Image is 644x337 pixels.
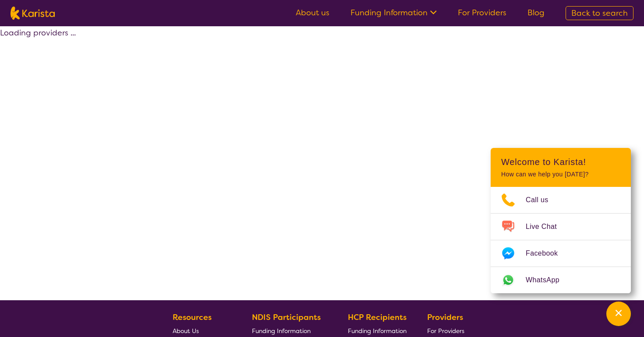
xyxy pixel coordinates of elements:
[501,171,620,178] p: How can we help you [DATE]?
[458,7,506,18] a: For Providers
[427,312,463,323] b: Providers
[427,327,464,335] span: For Providers
[350,7,437,18] a: Funding Information
[296,7,329,18] a: About us
[571,8,628,18] span: Back to search
[526,247,568,260] span: Facebook
[527,7,545,18] a: Blog
[526,193,559,207] span: Call us
[252,312,321,323] b: NDIS Participants
[526,220,567,233] span: Live Chat
[566,6,633,20] a: Back to search
[348,312,407,323] b: HCP Recipients
[11,7,55,20] img: Karista logo
[252,327,311,335] span: Funding Information
[501,157,620,167] h2: Welcome to Karista!
[491,267,631,293] a: Web link opens in a new tab.
[491,187,631,293] ul: Choose channel
[173,312,212,323] b: Resources
[606,302,631,326] button: Channel Menu
[173,327,199,335] span: About Us
[348,327,407,335] span: Funding Information
[526,274,570,287] span: WhatsApp
[491,148,631,293] div: Channel Menu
